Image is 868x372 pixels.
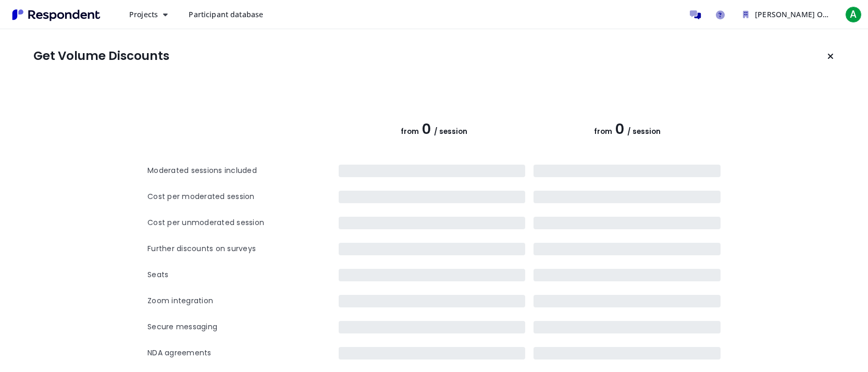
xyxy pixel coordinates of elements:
th: Zoom integration [147,288,339,314]
span: Participant database [189,9,263,19]
th: Further discounts on surveys [147,236,339,262]
span: / session [627,127,661,137]
button: Keep current plan [820,46,841,67]
span: A [845,6,862,23]
button: A [843,5,864,24]
h1: Get Volume Discounts [33,49,169,64]
span: from [401,127,419,137]
th: Cost per unmoderated session [147,210,339,236]
a: Help and support [710,4,730,25]
th: NDA agreements [147,340,339,366]
a: Participant database [180,5,271,24]
th: Secure messaging [147,314,339,340]
span: Projects [129,9,158,19]
span: 0 [615,119,624,139]
span: 0 [422,119,431,139]
th: Moderated sessions included [147,158,339,184]
span: / session [434,127,467,137]
button: Projects [121,5,176,24]
img: Respondent [8,6,104,23]
th: Cost per moderated session [147,184,339,210]
span: from [594,127,612,137]
button: Christine Organization Team [735,5,839,24]
a: Message participants [685,4,705,25]
th: Seats [147,262,339,288]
